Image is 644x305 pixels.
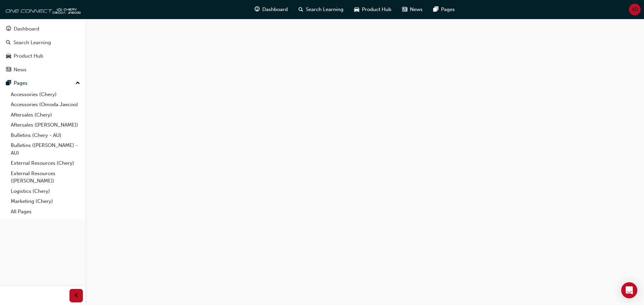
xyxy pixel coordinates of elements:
[255,5,260,14] span: guage-icon
[3,50,83,62] a: Product Hub
[6,40,11,46] span: search-icon
[8,120,83,130] a: Aftersales ([PERSON_NAME])
[8,89,83,100] a: Accessories (Chery)
[299,5,303,14] span: search-icon
[8,140,83,158] a: Bulletins ([PERSON_NAME] - AU)
[14,25,39,33] div: Dashboard
[14,79,28,87] div: Pages
[13,39,51,47] div: Search Learning
[632,6,638,13] span: AD
[441,6,455,13] span: Pages
[6,67,11,73] span: news-icon
[3,23,83,35] a: Dashboard
[6,80,11,86] span: pages-icon
[6,53,11,59] span: car-icon
[293,3,349,16] a: search-iconSearch Learning
[8,186,83,197] a: Logistics (Chery)
[8,168,83,186] a: External Resources ([PERSON_NAME])
[249,3,293,16] a: guage-iconDashboard
[8,99,83,110] a: Accessories (Omoda Jaecoo)
[3,36,83,49] a: Search Learning
[428,3,460,16] a: pages-iconPages
[6,26,11,32] span: guage-icon
[8,130,83,141] a: Bulletins (Chery - AU)
[402,5,407,14] span: news-icon
[3,64,83,76] a: News
[629,4,641,15] button: AD
[3,21,83,77] button: DashboardSearch LearningProduct HubNews
[354,5,359,14] span: car-icon
[14,66,26,74] div: News
[362,6,391,13] span: Product Hub
[3,3,80,16] img: oneconnect
[433,5,438,14] span: pages-icon
[306,6,343,13] span: Search Learning
[8,196,83,207] a: Marketing (Chery)
[3,77,83,89] button: Pages
[621,282,637,298] div: Open Intercom Messenger
[410,6,423,13] span: News
[8,158,83,168] a: External Resources (Chery)
[262,6,288,13] span: Dashboard
[75,79,80,88] span: up-icon
[14,52,43,60] div: Product Hub
[349,3,397,16] a: car-iconProduct Hub
[74,292,79,300] span: prev-icon
[8,207,83,217] a: All Pages
[397,3,428,16] a: news-iconNews
[8,110,83,120] a: Aftersales (Chery)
